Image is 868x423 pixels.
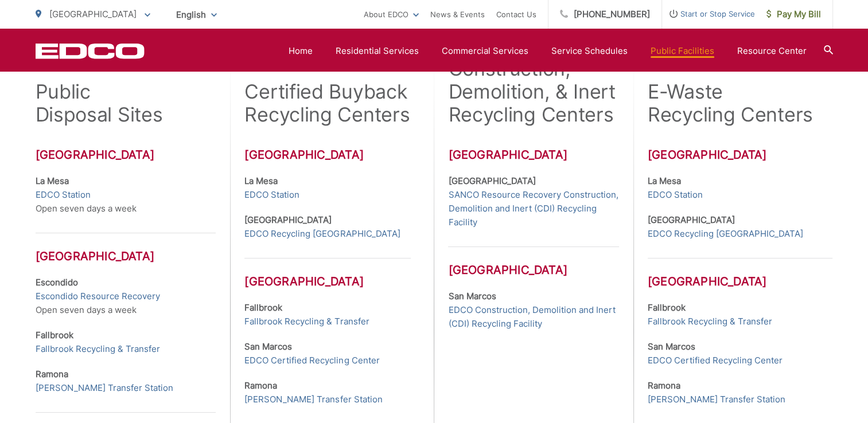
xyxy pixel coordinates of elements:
[648,315,772,328] a: Fallbrook Recycling & Transfer
[448,303,618,331] a: EDCO Construction, Demolition and Inert (CDI) Recycling Facility
[648,214,735,225] strong: [GEOGRAPHIC_DATA]
[36,276,216,317] p: Open seven days a week
[244,258,411,288] h3: [GEOGRAPHIC_DATA]
[244,175,278,186] strong: La Mesa
[244,315,369,328] a: Fallbrook Recycling & Transfer
[36,342,160,356] a: Fallbrook Recycling & Transfer
[244,380,277,391] strong: Ramona
[244,393,382,406] a: [PERSON_NAME] Transfer Station
[648,341,695,352] strong: San Marcos
[442,44,528,58] a: Commercial Services
[49,9,137,19] span: [GEOGRAPHIC_DATA]
[36,148,216,162] h3: [GEOGRAPHIC_DATA]
[648,175,681,186] strong: La Mesa
[648,302,686,313] strong: Fallbrook
[36,277,78,288] strong: Escondido
[36,174,216,216] p: Open seven days a week
[448,57,618,126] h2: Construction, Demolition, & Inert Recycling Centers
[336,44,419,58] a: Residential Services
[36,330,73,340] strong: Fallbrook
[496,7,536,21] a: Contact Us
[244,354,379,367] a: EDCO Certified Recycling Center
[36,381,173,395] a: [PERSON_NAME] Transfer Station
[244,188,299,202] a: EDCO Station
[36,80,163,126] h2: Public Disposal Sites
[737,44,807,58] a: Resource Center
[648,188,703,202] a: EDCO Station
[168,5,225,25] span: English
[648,380,680,391] strong: Ramona
[651,44,714,58] a: Public Facilities
[244,80,411,126] h2: Certified Buyback Recycling Centers
[244,214,332,225] strong: [GEOGRAPHIC_DATA]
[244,227,400,241] a: EDCO Recycling [GEOGRAPHIC_DATA]
[448,175,535,186] strong: [GEOGRAPHIC_DATA]
[289,44,313,58] a: Home
[648,227,803,241] a: EDCO Recycling [GEOGRAPHIC_DATA]
[448,246,618,277] h3: [GEOGRAPHIC_DATA]
[648,80,813,126] h2: E-Waste Recycling Centers
[36,188,91,202] a: EDCO Station
[448,291,496,301] strong: San Marcos
[551,44,628,58] a: Service Schedules
[648,258,832,288] h3: [GEOGRAPHIC_DATA]
[36,175,69,186] strong: La Mesa
[448,188,618,229] a: SANCO Resource Recovery Construction, Demolition and Inert (CDI) Recycling Facility
[448,148,618,162] h3: [GEOGRAPHIC_DATA]
[648,148,832,162] h3: [GEOGRAPHIC_DATA]
[430,7,485,21] a: News & Events
[244,302,282,313] strong: Fallbrook
[244,148,411,162] h3: [GEOGRAPHIC_DATA]
[648,393,785,406] a: [PERSON_NAME] Transfer Station
[244,341,292,352] strong: San Marcos
[36,233,216,263] h3: [GEOGRAPHIC_DATA]
[766,7,821,21] span: Pay My Bill
[36,289,160,303] a: Escondido Resource Recovery
[648,354,783,367] a: EDCO Certified Recycling Center
[364,7,419,21] a: About EDCO
[36,43,145,59] a: EDCD logo. Return to the homepage.
[36,369,68,379] strong: Ramona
